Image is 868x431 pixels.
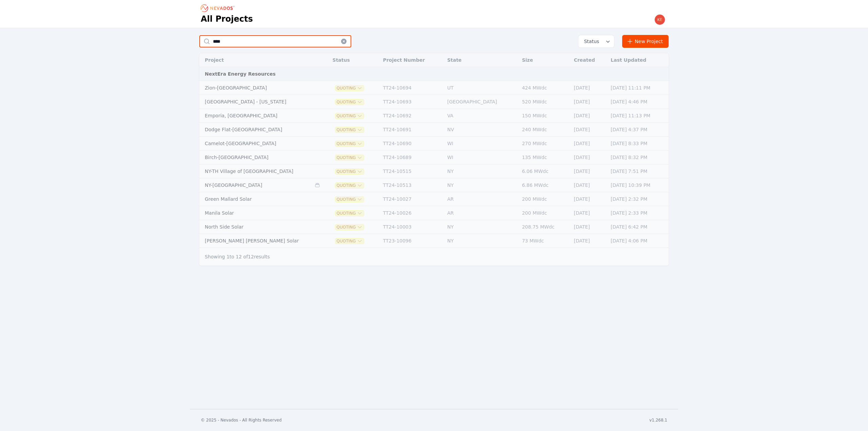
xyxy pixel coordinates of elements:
[570,109,607,123] td: [DATE]
[199,109,311,123] td: Emporia, [GEOGRAPHIC_DATA]
[607,206,669,220] td: [DATE] 2:33 PM
[199,95,669,109] tr: [GEOGRAPHIC_DATA] - [US_STATE]QuotingTT24-10693[GEOGRAPHIC_DATA]520 MWdc[DATE][DATE] 4:46 PM
[518,220,570,234] td: 208.75 MWdc
[335,127,364,133] button: Quoting
[444,178,519,192] td: NY
[379,137,444,151] td: TT24-10690
[570,178,607,192] td: [DATE]
[518,137,570,151] td: 270 MWdc
[518,53,570,67] th: Size
[607,95,669,109] td: [DATE] 4:46 PM
[199,151,311,164] td: Birch-[GEOGRAPHIC_DATA]
[379,109,444,123] td: TT24-10692
[444,234,519,248] td: NY
[199,220,311,234] td: North Side Solar
[444,206,519,220] td: AR
[199,234,311,248] td: [PERSON_NAME] [PERSON_NAME] Solar
[199,164,669,178] tr: NY-TH Village of [GEOGRAPHIC_DATA]QuotingTT24-10515NY6.06 MWdc[DATE][DATE] 7:51 PM
[518,164,570,178] td: 6.06 MWdc
[199,109,669,123] tr: Emporia, [GEOGRAPHIC_DATA]QuotingTT24-10692VA150 MWdc[DATE][DATE] 11:13 PM
[199,137,311,151] td: Camelot-[GEOGRAPHIC_DATA]
[379,53,444,67] th: Project Number
[581,38,599,45] span: Status
[607,151,669,164] td: [DATE] 8:32 PM
[444,123,519,137] td: NV
[379,123,444,137] td: TT24-10691
[199,234,669,248] tr: [PERSON_NAME] [PERSON_NAME] SolarQuotingTT23-10096NY73 MWdc[DATE][DATE] 4:06 PM
[622,35,669,48] a: New Project
[199,53,311,67] th: Project
[379,206,444,220] td: TT24-10026
[578,35,614,47] button: Status
[199,206,311,220] td: Manila Solar
[335,197,364,202] button: Quoting
[329,53,380,67] th: Status
[335,211,364,216] button: Quoting
[335,99,364,105] button: Quoting
[607,164,669,178] td: [DATE] 7:51 PM
[199,67,669,81] td: NextEra Energy Resources
[335,113,364,119] span: Quoting
[199,164,311,178] td: NY-TH Village of [GEOGRAPHIC_DATA]
[607,81,669,95] td: [DATE] 11:11 PM
[570,206,607,220] td: [DATE]
[444,95,519,109] td: [GEOGRAPHIC_DATA]
[335,224,364,230] button: Quoting
[570,192,607,206] td: [DATE]
[379,151,444,164] td: TT24-10689
[199,81,669,95] tr: Zion-[GEOGRAPHIC_DATA]QuotingTT24-10694UT424 MWdc[DATE][DATE] 11:11 PM
[607,234,669,248] td: [DATE] 4:06 PM
[199,95,311,109] td: [GEOGRAPHIC_DATA] - [US_STATE]
[444,192,519,206] td: AR
[199,123,669,137] tr: Dodge Flat-[GEOGRAPHIC_DATA]QuotingTT24-10691NV240 MWdc[DATE][DATE] 4:37 PM
[201,3,237,14] nav: Breadcrumb
[199,206,669,220] tr: Manila SolarQuotingTT24-10026AR200 MWdc[DATE][DATE] 2:33 PM
[335,155,364,160] button: Quoting
[607,220,669,234] td: [DATE] 6:42 PM
[444,220,519,234] td: NY
[518,123,570,137] td: 240 MWdc
[444,151,519,164] td: WI
[335,141,364,146] button: Quoting
[570,151,607,164] td: [DATE]
[335,238,364,244] button: Quoting
[379,234,444,248] td: TT23-10096
[199,137,669,151] tr: Camelot-[GEOGRAPHIC_DATA]QuotingTT24-10690WI270 MWdc[DATE][DATE] 8:33 PM
[379,178,444,192] td: TT24-10513
[335,169,364,174] button: Quoting
[518,151,570,164] td: 135 MWdc
[199,123,311,137] td: Dodge Flat-[GEOGRAPHIC_DATA]
[379,164,444,178] td: TT24-10515
[570,95,607,109] td: [DATE]
[570,123,607,137] td: [DATE]
[335,85,364,91] button: Quoting
[199,178,669,192] tr: NY-[GEOGRAPHIC_DATA]QuotingTT24-10513NY6.86 MWdc[DATE][DATE] 10:39 PM
[570,53,607,67] th: Created
[444,137,519,151] td: WI
[335,183,364,188] button: Quoting
[518,192,570,206] td: 200 MWdc
[607,53,669,67] th: Last Updated
[570,81,607,95] td: [DATE]
[607,123,669,137] td: [DATE] 4:37 PM
[518,234,570,248] td: 73 MWdc
[201,417,282,423] div: © 2025 - Nevados - All Rights Reserved
[518,81,570,95] td: 424 MWdc
[248,254,254,259] span: 12
[570,137,607,151] td: [DATE]
[199,192,669,206] tr: Green Mallard SolarQuotingTT24-10027AR200 MWdc[DATE][DATE] 2:32 PM
[201,14,253,24] h1: All Projects
[518,109,570,123] td: 150 MWdc
[444,53,519,67] th: State
[199,81,311,95] td: Zion-[GEOGRAPHIC_DATA]
[199,192,311,206] td: Green Mallard Solar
